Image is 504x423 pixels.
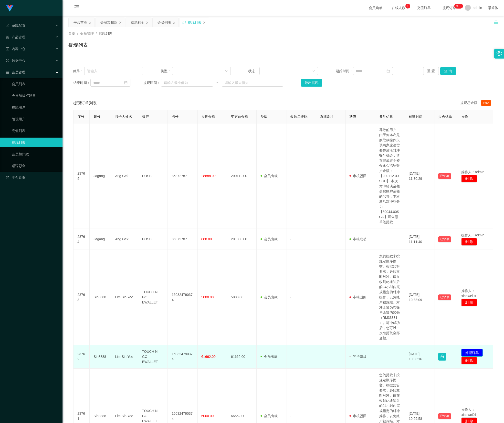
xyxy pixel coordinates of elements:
a: 图标: dashboard平台首页 [6,173,59,182]
span: 持卡人姓名 [115,115,132,119]
span: 审核驳回 [349,414,367,418]
i: 图标: table [6,70,9,74]
span: 首页 [68,32,75,36]
span: 操作人：xiaowei01 [461,408,476,417]
span: - [290,295,292,299]
div: 提现列表 [188,18,201,27]
i: 图标: profile [6,47,9,50]
button: 删 除 [461,299,477,306]
span: 起始时间： [336,69,353,74]
td: 61662.00 [227,345,257,369]
button: 处理订单 [461,349,483,357]
span: 银行 [142,115,149,119]
span: 等待审核 [349,355,367,359]
span: 5000.00 [201,414,214,418]
span: 备注信息 [379,115,393,119]
td: 23763 [73,250,90,345]
input: 请输入最小值为 [161,79,213,87]
a: 陪玩用户 [12,114,59,124]
span: 5000.00 [201,295,214,299]
span: 会员出款 [261,237,278,241]
span: 在线人数 [389,6,408,10]
span: 状态 [349,115,356,119]
td: Ang Gek [111,229,138,250]
td: 23764 [73,229,90,250]
span: 会员出款 [261,414,278,418]
td: 86872787 [168,229,197,250]
button: 已锁单 [438,236,451,242]
img: logo.9652507e.png [6,5,14,12]
i: 图标: close [119,21,122,24]
span: ~ [213,80,222,85]
span: 系统备注 [320,115,334,119]
span: 审核驳回 [349,295,367,299]
td: Ang Gek [111,123,138,229]
span: 提现区间： [143,80,161,85]
td: 23762 [73,345,90,369]
td: 23765 [73,123,90,229]
span: - [290,237,292,241]
h1: 提现列表 [68,41,88,49]
td: POSB [138,229,168,250]
span: 序号 [77,115,84,119]
td: TOUCH N GO EWALLET [138,345,168,369]
span: 结束时间： [73,80,90,85]
div: 平台首页 [73,18,87,27]
span: 审核驳回 [349,174,367,178]
span: 类型 [261,115,267,119]
span: - [290,414,292,418]
span: 888.00 [201,237,212,241]
span: 是否锁单 [438,115,452,119]
i: 图标: menu-fold [68,0,85,16]
span: 会员管理 [6,70,25,74]
i: 图标: sync [182,21,186,24]
span: 类型： [161,69,172,74]
button: 已锁单 [438,173,451,179]
i: 图标: close [89,21,92,24]
td: 5000.00 [227,250,257,345]
a: 会员列表 [12,79,59,89]
span: 操作人：admin [461,233,484,237]
span: 提现订单 [440,6,459,10]
a: 充值列表 [12,126,59,136]
span: 会员出款 [261,295,278,299]
button: 删 除 [461,175,477,182]
i: 图标: close [173,21,176,24]
span: 会员出款 [261,355,278,359]
td: Sin8888 [90,345,111,369]
button: 导出提现 [301,79,322,87]
i: 图标: down [225,70,228,73]
td: 160324790374 [168,345,197,369]
span: - [290,174,292,178]
button: 图标: lock [438,353,446,361]
i: 图标: check-circle-o [6,59,9,62]
i: 图标: calendar [387,69,390,73]
span: 状态： [248,69,259,74]
div: 会员列表 [157,18,171,27]
span: - [290,355,292,359]
i: 图标: unlock [494,20,498,24]
div: 赠送彩金 [131,18,144,27]
a: 在线用户 [12,102,59,112]
td: [DATE] 10:38:09 [405,250,434,345]
td: 160324790374 [168,250,197,345]
span: 1666 [481,100,491,106]
button: 已锁单 [438,413,451,419]
span: 28888.00 [201,174,216,178]
td: 200112.00 [227,123,257,229]
span: 数据中心 [6,59,25,62]
td: [DATE] 10:30:16 [405,345,434,369]
span: / [96,32,97,36]
sup: 1209 [454,4,463,9]
button: 重 置 [423,67,439,75]
div: 会员加扣款 [100,18,117,27]
td: Lim Sin Yee [111,345,138,369]
span: 充值订单 [415,6,433,10]
td: TOUCH N GO EWALLET [138,250,168,345]
td: Sin8888 [90,250,111,345]
span: 账号 [94,115,100,119]
td: [DATE] 11:30:29 [405,123,434,229]
span: 提现列表 [99,32,112,36]
td: 您的提款未按规定顺序提交。根据监管要求，必须立即对冲。请在收到此通知后的24小时内完成指定的对冲操作，以免账户被冻结。对冲金额为您账户余额的50%（RM33331）。对冲成功后，您可以一次性提取... [375,250,405,345]
span: / [77,32,78,36]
